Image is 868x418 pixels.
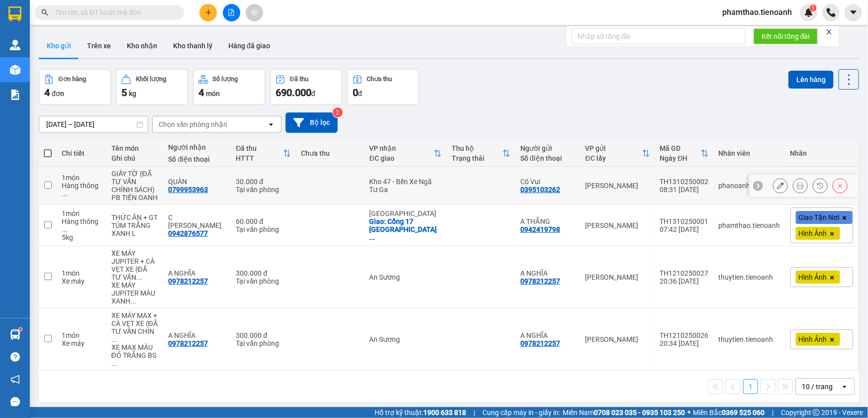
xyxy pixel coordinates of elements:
[572,28,746,44] input: Nhập số tổng đài
[236,225,290,233] div: Tại văn phòng
[193,69,265,105] button: Số lượng4món
[136,76,166,83] div: Khối lượng
[423,409,466,417] strong: 1900 633 818
[286,112,338,133] button: Bộ lọc
[743,379,758,394] button: 1
[39,116,148,132] input: Select a date range.
[452,154,502,162] div: Trạng thái
[10,40,20,50] img: warehouse-icon
[66,5,160,16] span: Gửi:
[790,149,853,157] div: Nhãn
[136,273,142,281] span: ...
[447,140,515,167] th: Toggle SortBy
[10,329,20,340] img: warehouse-icon
[660,277,709,285] div: 20:36 [DATE]
[5,52,261,106] strong: Nhận:
[236,331,290,339] div: 300.000 đ
[10,375,20,384] span: notification
[84,5,160,16] span: [PERSON_NAME]
[169,178,226,186] div: QUÂN
[62,209,101,217] div: 1 món
[810,4,817,11] sup: 1
[169,229,208,237] div: 0942876577
[165,34,220,58] button: Kho thanh lý
[119,34,165,58] button: Kho nhận
[236,339,290,347] div: Tại văn phòng
[370,154,434,162] div: ĐC giao
[116,69,188,105] button: Khối lượng5kg
[841,383,849,391] svg: open
[159,119,227,129] div: Chọn văn phòng nhận
[452,144,502,152] div: Thu hộ
[375,407,466,418] span: Hỗ trợ kỹ thuật:
[39,69,111,105] button: Đơn hàng4đơn
[236,277,290,285] div: Tại văn phòng
[585,221,650,229] div: [PERSON_NAME]
[44,87,50,99] span: 4
[111,213,159,221] div: THỨC ĂN + GT
[520,225,560,233] div: 0942419798
[655,140,714,167] th: Toggle SortBy
[276,87,311,99] span: 690.000
[687,411,690,415] span: ⚪️
[802,382,833,392] div: 10 / trang
[660,154,701,162] div: Ngày ĐH
[772,407,773,418] span: |
[19,328,22,331] sup: 1
[333,107,343,117] sup: 2
[111,281,159,305] div: XE MÁY JUPITER MÀU XANH ĐEN BSX 70L4-5036
[169,339,208,347] div: 0978212257
[129,90,136,98] span: kg
[719,149,780,157] div: Nhân viên
[206,90,220,98] span: món
[62,339,101,347] div: Xe máy
[482,407,560,418] span: Cung cấp máy in - giấy in:
[520,339,560,347] div: 0978212257
[660,331,709,339] div: TH1210250026
[41,9,48,16] span: search
[799,273,827,282] span: Hình Ảnh
[223,4,240,21] button: file-add
[236,144,283,152] div: Đã thu
[169,213,226,229] div: C QUỲNH ANH
[799,229,827,238] span: Hình Ảnh
[520,178,575,186] div: Cô Vui
[474,407,475,418] span: |
[719,182,780,190] div: phanoanh.tienoanh
[111,221,159,237] div: TÚM TRẮNG XANH L
[62,331,101,339] div: 1 món
[311,90,315,98] span: đ
[130,297,136,305] span: ...
[811,4,815,11] span: 1
[563,407,685,418] span: Miền Nam
[111,170,159,194] div: GIẤY TỜ (ĐÃ TƯ VẤN CHÍNH SÁCH)
[62,149,101,157] div: Chi tiết
[660,217,709,225] div: TH1310250001
[236,186,290,194] div: Tại văn phòng
[205,9,212,16] span: plus
[813,409,820,416] span: copyright
[251,9,258,16] span: aim
[111,154,159,162] div: Ghi chú
[59,76,86,83] div: Đơn hàng
[370,335,442,343] div: An Sương
[660,178,709,186] div: TH1310250002
[719,273,780,281] div: thuytien.tienoanh
[660,339,709,347] div: 20:34 [DATE]
[722,409,765,417] strong: 0369 525 060
[520,277,560,285] div: 0978212257
[365,140,447,167] th: Toggle SortBy
[10,397,20,407] span: message
[169,331,226,339] div: A NGHĨA
[62,225,68,233] span: ...
[236,269,290,277] div: 300.000 đ
[719,335,780,343] div: thuytien.tienoanh
[358,90,362,98] span: đ
[585,335,650,343] div: [PERSON_NAME]
[845,4,862,21] button: caret-down
[111,249,159,281] div: XE MÁY JUPITER + CÀ VẸT XE (ĐÃ TƯ VẤN CHÍNH SÁCH)
[111,194,159,202] div: PB TIẾN OANH
[213,76,238,83] div: Số lượng
[849,8,858,17] span: caret-down
[520,331,575,339] div: A NGHĨA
